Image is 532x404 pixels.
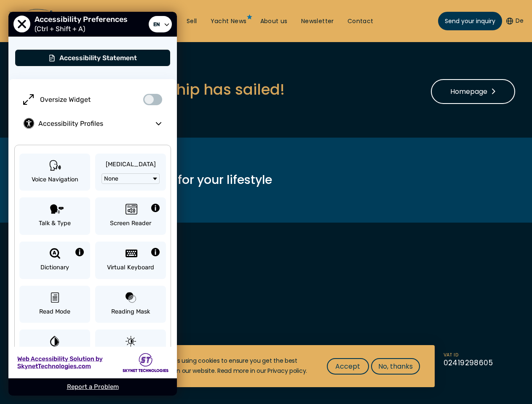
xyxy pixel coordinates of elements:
button: Read Mode [19,286,90,323]
button: Virtual Keyboard [95,242,166,279]
a: Report a Problem - opens in new tab [67,383,119,391]
button: No, thanks [371,358,420,375]
span: No, thanks [378,361,413,372]
button: Light Contrast [95,330,166,367]
button: Talk & Type [19,197,90,235]
button: De [506,17,524,25]
span: Homepage [450,86,496,97]
button: None [102,173,160,184]
span: None [104,175,118,182]
button: Close Accessibility Preferences Menu [13,16,30,33]
button: Accept [327,358,369,375]
span: Accessibility Profiles [38,120,149,128]
a: Yacht News [211,17,247,26]
button: Reading Mask [95,286,166,323]
button: Screen Reader [95,197,166,235]
a: Contact [348,17,374,26]
span: 02419298605 [444,358,493,368]
a: Privacy policy [267,367,306,375]
a: Newsletter [301,17,334,26]
span: Send your inquiry [445,17,495,26]
a: Sell [187,17,197,26]
div: User Preferences [8,12,177,396]
button: Voice Navigation [19,154,90,191]
button: Dictionary [19,242,90,279]
a: Send your inquiry [438,12,502,30]
span: Accessibility Preferences [35,15,132,24]
span: VAT ID [444,352,493,358]
div: This website is using cookies to ensure you get the best experience on our website. Read more in ... [140,356,310,376]
a: Homepage [431,79,515,104]
button: Accessibility Statement [15,49,171,66]
span: Oversize Widget [40,96,91,104]
button: Accessibility Profiles [17,112,168,136]
span: Accessibility Statement [59,54,137,62]
span: Accept [335,361,360,372]
a: Skynet - opens in new tab [8,347,177,378]
a: About us [260,17,288,26]
img: Skynet [123,353,168,372]
span: en [151,19,162,29]
h1: Contact [8,256,524,277]
span: (Ctrl + Shift + A) [35,25,89,33]
button: Invert Colors [19,330,90,367]
h3: Get in touch with us [8,298,524,318]
a: Select Language [149,16,172,33]
img: Web Accessibility Solution by Skynet Technologies [17,355,103,370]
span: [MEDICAL_DATA] [106,160,156,169]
